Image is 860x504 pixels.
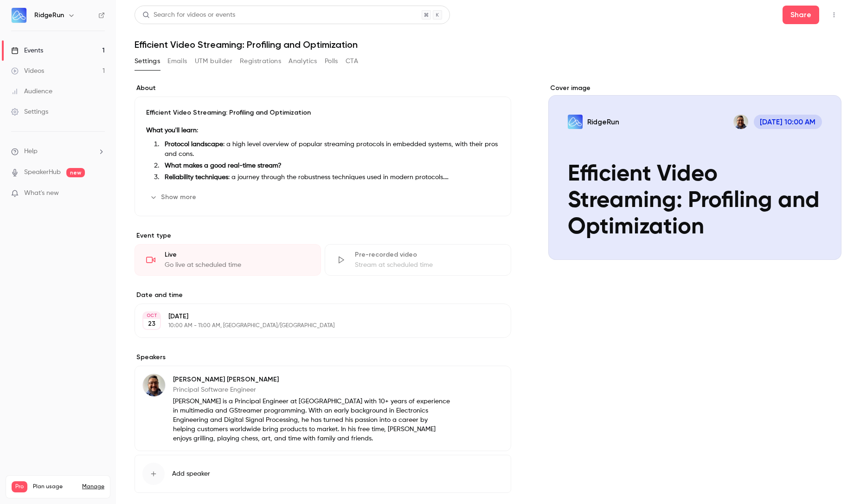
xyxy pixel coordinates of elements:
li: : a journey through the robustness techniques used in modern protocols. [161,173,500,182]
div: Go live at scheduled time [165,260,309,270]
p: Event type [135,231,511,240]
label: Date and time [135,291,511,300]
p: 23 [148,319,155,329]
button: Show more [146,190,202,205]
span: Pro [12,481,27,492]
div: Search for videos or events [142,10,235,20]
a: SpeakerHub [24,168,61,177]
div: Events [11,46,43,55]
span: What's new [24,188,59,198]
li: help-dropdown-opener [11,147,105,156]
button: CTA [346,54,358,69]
p: Efficient Video Streaming: Profiling and Optimization [146,108,500,117]
section: Cover image [548,84,841,260]
button: Share [783,6,819,24]
div: Settings [11,107,48,116]
div: Michael Grüner[PERSON_NAME] [PERSON_NAME]Principal Software Engineer[PERSON_NAME] is a Principal ... [135,366,511,451]
label: Cover image [548,84,841,93]
p: 10:00 AM - 11:00 AM, [GEOGRAPHIC_DATA]/[GEOGRAPHIC_DATA] [168,322,462,330]
label: Speakers [135,353,511,362]
button: UTM builder [195,54,232,69]
button: Registrations [240,54,281,69]
span: Plan usage [33,483,77,491]
button: Analytics [289,54,317,69]
div: Live [165,250,309,259]
p: [DATE] [168,312,462,321]
strong: Reliability techniques [165,174,228,181]
div: OCT [143,312,160,319]
div: Pre-recorded video [355,250,500,259]
div: Videos [11,66,44,76]
div: Pre-recorded videoStream at scheduled time [325,244,511,276]
strong: Protocol landscape [165,141,223,148]
span: Add speaker [172,469,210,478]
p: : [146,125,500,136]
span: new [66,168,85,177]
strong: What makes a good real-time stream? [165,162,282,169]
button: Settings [135,54,160,69]
button: Polls [325,54,338,69]
div: LiveGo live at scheduled time [135,244,321,276]
div: Audience [11,87,52,96]
button: Add speaker [135,455,511,493]
a: Manage [82,483,104,491]
p: Principal Software Engineer [173,385,451,394]
label: About [135,84,511,93]
img: RidgeRun [12,8,26,23]
p: [PERSON_NAME] is a Principal Engineer at [GEOGRAPHIC_DATA] with 10+ years of experience in multim... [173,397,451,443]
strong: What you'll learn [146,127,197,134]
p: [PERSON_NAME] [PERSON_NAME] [173,375,451,384]
button: Emails [167,54,187,69]
h1: Efficient Video Streaming: Profiling and Optimization [135,39,841,50]
span: Help [24,147,38,156]
img: Michael Grüner [143,374,165,396]
h6: RidgeRun [34,11,64,20]
li: : a high level overview of popular streaming protocols in embedded systems, with their pros and c... [161,140,500,159]
div: Stream at scheduled time [355,260,500,270]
